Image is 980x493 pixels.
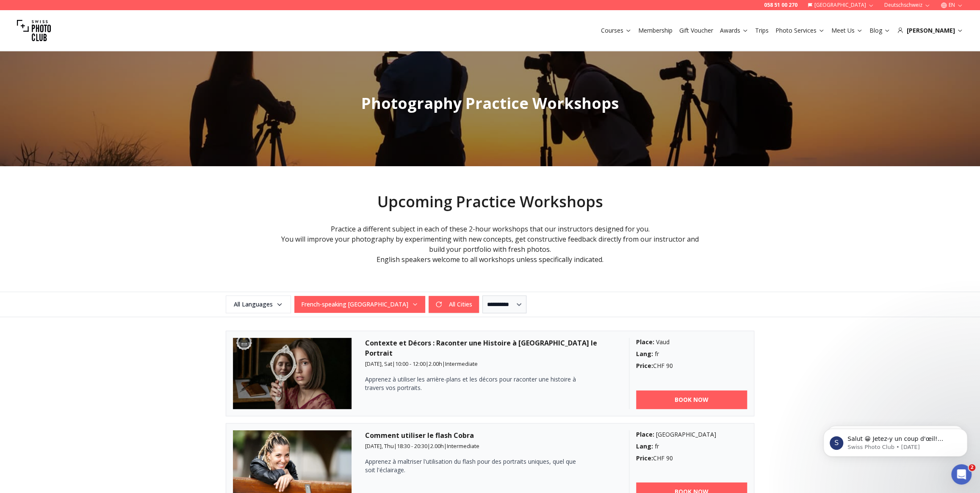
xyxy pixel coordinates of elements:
span: All Languages [227,297,290,312]
button: Awards [717,25,752,36]
a: Photo Services [775,26,825,35]
span: 90 [666,362,673,370]
span: 10:00 - 12:00 [395,360,426,368]
div: fr [636,350,747,358]
a: Membership [638,26,673,35]
a: Meet Us [831,26,863,35]
p: Apprenez à maîtriser l'utilisation du flash pour des portraits uniques, quel que soit l'éclairage. [365,457,585,474]
button: French-speaking [GEOGRAPHIC_DATA] [294,296,425,313]
button: Membership [635,25,676,36]
button: All Cities [429,296,479,313]
span: Intermediate [447,442,479,450]
a: Blog [869,26,890,35]
a: 058 51 00 270 [764,2,797,8]
b: Price : [636,362,653,370]
span: 2 [969,464,975,471]
b: Price : [636,454,653,462]
img: Contexte et Décors : Raconter une Histoire à Travers le Portrait [233,338,352,409]
a: BOOK NOW [636,390,747,409]
div: [PERSON_NAME] [897,26,963,35]
p: Apprenez à utiliser les arrière-plans et les décors pour raconter une histoire à travers vos port... [365,375,585,392]
small: | | | [365,442,479,450]
span: Intermediate [445,360,478,368]
button: Courses [598,25,635,36]
small: | | | [365,360,478,368]
div: fr [636,442,747,451]
button: Meet Us [828,25,866,36]
b: Lang : [636,350,653,358]
a: Courses [601,26,631,35]
h2: Upcoming Practice Workshops [280,193,700,210]
div: [GEOGRAPHIC_DATA] [636,430,747,439]
button: Blog [866,25,894,36]
span: [DATE], Thu [365,442,394,450]
b: Place : [636,430,654,438]
b: Lang : [636,442,653,450]
span: 18:30 - 20:30 [397,442,427,450]
span: [DATE], Sat [365,360,392,368]
iframe: Intercom live chat [951,464,972,485]
a: Awards [720,26,748,35]
div: Practice a different subject in each of these 2-hour workshops that our instructors designed for ... [280,224,700,265]
span: Photography Practice Workshops [361,93,619,114]
span: 2.00 h [429,360,442,368]
button: Photo Services [772,25,828,36]
button: Gift Voucher [676,25,717,36]
b: Place : [636,338,654,346]
iframe: Intercom notifications message [811,411,980,470]
button: All Languages [226,295,291,313]
b: BOOK NOW [675,396,709,404]
div: CHF [636,362,747,370]
img: Swiss photo club [17,14,51,47]
a: Gift Voucher [679,26,713,35]
div: Vaud [636,338,747,346]
span: 2.00 h [430,442,444,450]
a: Trips [755,26,769,35]
div: CHF [636,454,747,462]
button: Trips [752,25,772,36]
h3: Contexte et Décors : Raconter une Histoire à [GEOGRAPHIC_DATA] le Portrait [365,338,615,358]
h3: Comment utiliser le flash Cobra [365,430,615,440]
span: 90 [666,454,673,462]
